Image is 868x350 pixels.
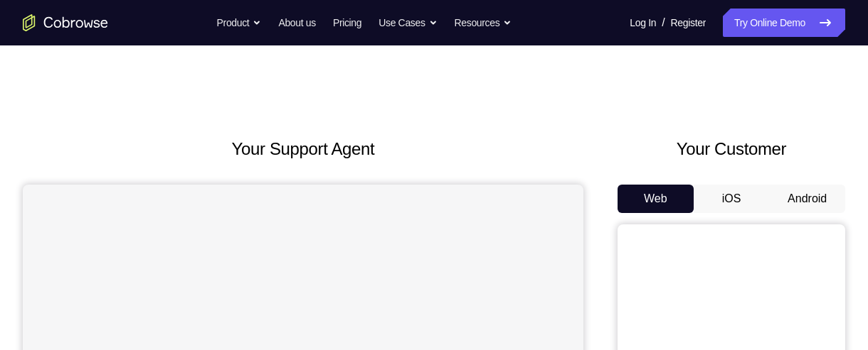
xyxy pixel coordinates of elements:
[769,185,845,213] button: Android
[723,9,845,37] a: Try Online Demo
[23,14,108,31] a: Go to the home page
[379,9,437,37] button: Use Cases
[671,9,706,37] a: Register
[630,9,656,37] a: Log In
[333,9,361,37] a: Pricing
[23,136,583,162] h2: Your Support Agent
[217,9,262,37] button: Product
[278,9,315,37] a: About us
[662,14,665,31] span: /
[618,136,845,162] h2: Your Customer
[618,185,694,213] button: Web
[694,185,770,213] button: iOS
[455,9,512,37] button: Resources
